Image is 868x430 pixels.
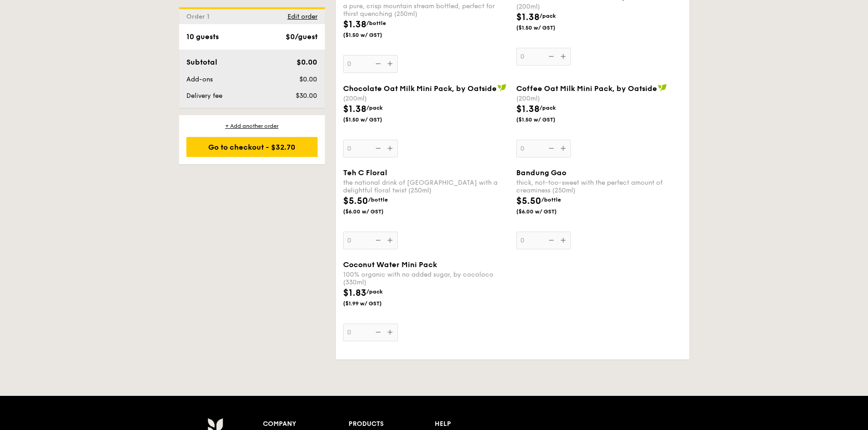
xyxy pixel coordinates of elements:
[516,116,578,123] span: ($1.50 w/ GST)
[343,196,368,207] span: $5.50
[516,179,682,194] div: thick, not-too-sweet with the perfect amount of creaminess (250ml)
[541,197,561,203] span: /bottle
[366,288,383,295] span: /pack
[186,137,318,157] div: Go to checkout - $32.70
[516,95,682,102] div: (200ml)
[186,92,222,100] span: Delivery fee
[343,2,509,18] div: a pure, crisp mountain stream bottled, perfect for thirst quenching (250ml)
[186,122,318,130] div: + Add another order
[516,12,539,23] span: $1.38
[343,208,405,215] span: ($6.00 w/ GST)
[343,288,366,298] span: $1.83
[343,95,509,102] div: (200ml)
[186,76,213,83] span: Add-ons
[539,105,556,111] span: /pack
[343,300,405,307] span: ($1.99 w/ GST)
[297,58,317,66] span: $0.00
[516,84,657,93] span: Coffee Oat Milk Mini Pack, by Oatside
[368,197,388,203] span: /bottle
[516,208,578,215] span: ($6.00 w/ GST)
[343,104,366,115] span: $1.38
[516,196,541,207] span: $5.50
[343,116,405,123] span: ($1.50 w/ GST)
[186,13,213,20] span: Order 1
[516,168,566,177] span: Bandung Gao
[366,105,383,111] span: /pack
[343,84,497,93] span: Chocolate Oat Milk Mini Pack, by Oatside
[539,13,556,19] span: /pack
[296,92,317,100] span: $30.00
[186,31,219,42] div: 10 guests
[366,20,386,26] span: /bottle
[343,168,387,177] span: Teh C Floral
[299,76,317,83] span: $0.00
[516,104,539,115] span: $1.38
[658,84,667,92] img: icon-vegan.f8ff3823.svg
[516,3,682,10] div: (200ml)
[343,19,366,30] span: $1.38
[286,31,318,42] div: $0/guest
[498,84,507,92] img: icon-vegan.f8ff3823.svg
[186,58,217,66] span: Subtotal
[288,13,318,20] span: Edit order
[343,179,509,194] div: the national drink of [GEOGRAPHIC_DATA] with a delightful floral twist (250ml)
[343,260,437,269] span: Coconut Water Mini Pack
[516,24,578,31] span: ($1.50 w/ GST)
[343,271,509,286] div: 100% organic with no added sugar, by cocoloco (330ml)
[343,31,405,39] span: ($1.50 w/ GST)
